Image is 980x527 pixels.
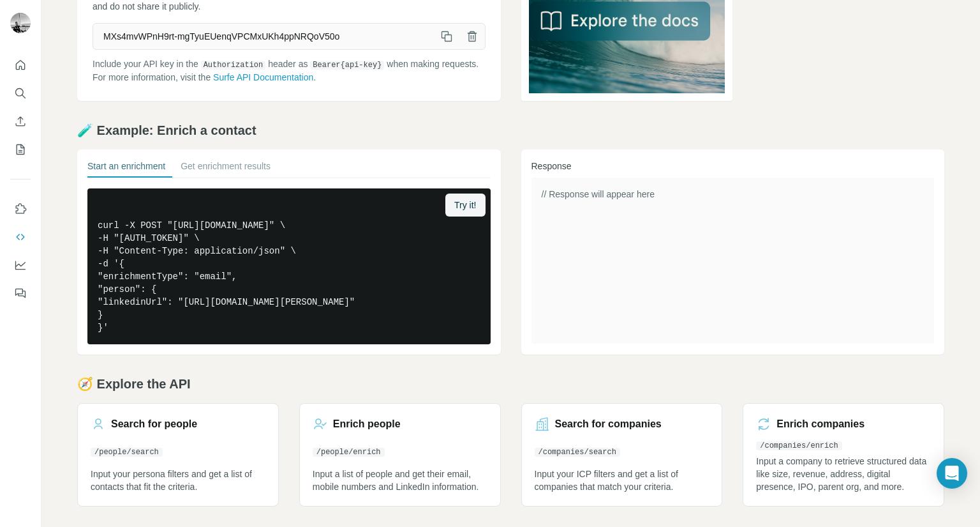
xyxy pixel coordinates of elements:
p: Input your ICP filters and get a list of companies that match your criteria. [535,468,709,493]
h3: Enrich companies [776,416,865,432]
a: Enrich companies/companies/enrichInput a company to retrieve structured data like size, revenue, ... [743,403,944,507]
button: Search [10,82,31,105]
a: Surfe API Documentation [213,72,313,82]
code: Bearer {api-key} [310,61,384,70]
h3: Response [531,160,935,172]
span: // Response will appear here [542,189,655,199]
div: Open Intercom Messenger [937,458,967,489]
code: /people/search [91,448,163,457]
span: Try it! [454,199,476,211]
button: Enrich CSV [10,110,31,133]
code: Authorization [201,61,266,70]
pre: curl -X POST "[URL][DOMAIN_NAME]" \ -H "[AUTH_TOKEN]" \ -H "Content-Type: application/json" \ -d ... [87,188,491,344]
h3: Search for companies [555,416,662,432]
button: Quick start [10,54,31,77]
a: Search for people/people/searchInput your persona filters and get a list of contacts that fit the... [77,403,279,507]
p: Input your persona filters and get a list of contacts that fit the criteria. [91,468,265,493]
h3: Enrich people [333,416,401,432]
p: Input a list of people and get their email, mobile numbers and LinkedIn information. [313,468,487,493]
a: Enrich people/people/enrichInput a list of people and get their email, mobile numbers and LinkedI... [299,403,501,507]
button: Use Surfe API [10,225,31,248]
code: /companies/search [535,448,620,457]
button: Use Surfe on LinkedIn [10,197,31,220]
h2: 🧪 Example: Enrich a contact [77,121,944,139]
h2: 🧭 Explore the API [77,375,944,393]
span: MXs4mvWPnH9rt-mgTyuEUenqVPCMxUKh4ppNRQoV50o [93,25,434,48]
button: Feedback [10,282,31,305]
code: /companies/enrich [756,441,842,450]
img: Avatar [10,13,31,33]
button: Dashboard [10,254,31,277]
p: Include your API key in the header as when making requests. For more information, visit the . [93,57,486,84]
button: Start an enrichment [87,160,165,178]
code: /people/enrich [313,448,385,457]
button: Try it! [445,194,485,217]
button: Get enrichment results [181,160,271,178]
h3: Search for people [111,416,197,432]
p: Input a company to retrieve structured data like size, revenue, address, digital presence, IPO, p... [756,455,931,493]
button: My lists [10,138,31,161]
a: Search for companies/companies/searchInput your ICP filters and get a list of companies that matc... [521,403,723,507]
